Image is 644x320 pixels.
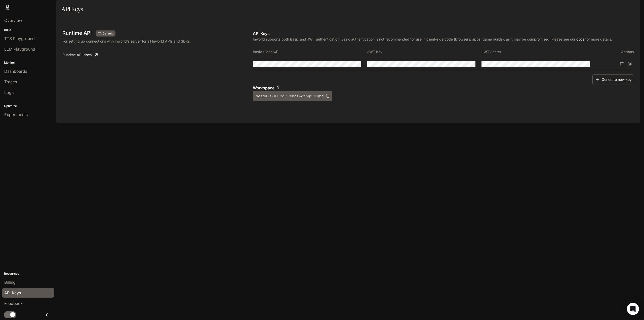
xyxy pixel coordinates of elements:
th: Basic (Base64) [253,46,367,58]
p: API Keys [253,30,634,37]
h3: Runtime API [62,30,92,35]
h1: API Keys [61,4,83,14]
div: Open Intercom Messenger [627,303,639,315]
button: Generate new key [592,74,634,85]
button: Delete API key [618,60,626,68]
div: These keys will apply to your current workspace only [96,30,115,37]
th: Actions [596,46,634,58]
th: JWT Key [367,46,481,58]
p: For setting up connections with Inworld's server for all Inworld APIs and SDKs. [62,39,202,44]
button: default-hlubi7uenozw3rhy191g6a [253,91,332,101]
p: Inworld supports both Basic and JWT authentication. Basic authentication is not recommended for u... [253,37,634,42]
button: Suspend API key [626,60,634,68]
th: JWT Secret [481,46,596,58]
span: Default [100,31,115,36]
p: Workspace ID [253,85,634,91]
a: Runtime API docs [60,50,100,60]
a: docs [576,37,584,41]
